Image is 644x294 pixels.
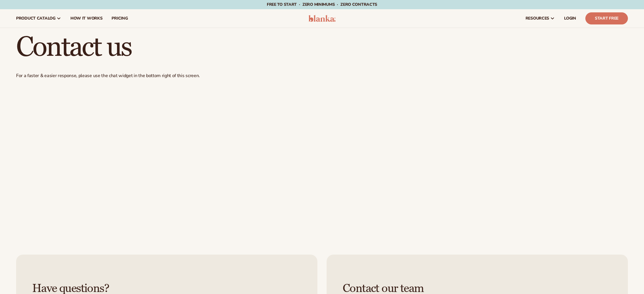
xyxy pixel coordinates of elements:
iframe: Contact Us Form [16,83,628,238]
span: pricing [112,16,128,21]
span: resources [526,16,549,21]
span: product catalog [16,16,55,21]
a: product catalog [11,9,66,28]
span: How It Works [70,16,103,21]
p: For a faster & easier response, please use the chat widget in the bottom right of this screen. [16,73,628,79]
a: Start Free [585,12,628,24]
a: pricing [107,9,132,28]
a: How It Works [66,9,107,28]
h1: Contact us [16,34,628,61]
a: resources [521,9,559,28]
span: LOGIN [564,16,576,21]
span: Free to start · ZERO minimums · ZERO contracts [267,2,377,7]
img: logo [308,15,336,22]
a: LOGIN [559,9,581,28]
